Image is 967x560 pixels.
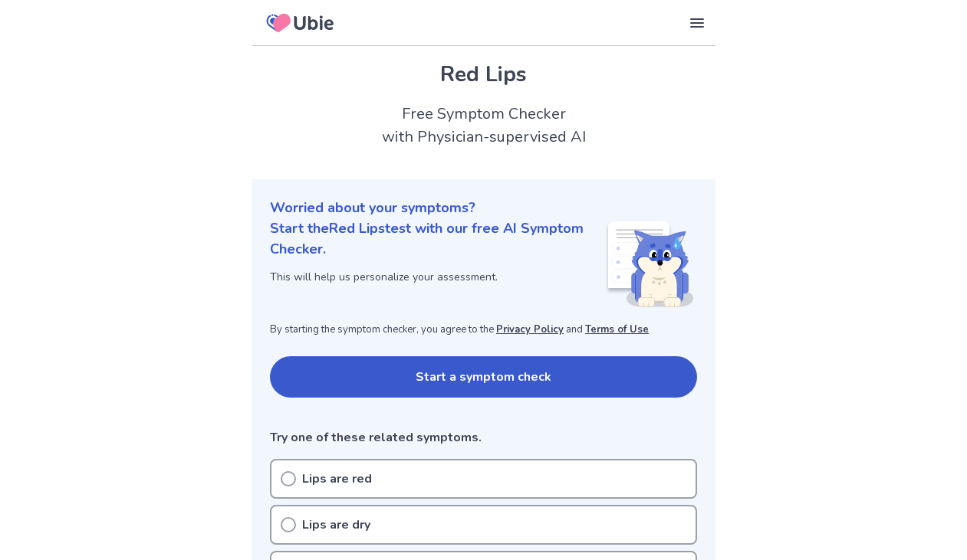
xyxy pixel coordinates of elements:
p: Try one of these related symptoms. [270,428,697,447]
p: Lips are red [302,470,372,488]
h2: Free Symptom Checker with Physician-supervised AI [252,103,715,149]
p: Worried about your symptoms? [270,198,697,218]
p: This will help us personalize your assessment. [270,269,605,285]
p: By starting the symptom checker, you agree to the and [270,323,697,338]
button: Start a symptom check [270,356,697,398]
img: Shiba [605,221,694,307]
p: Start the Red Lips test with our free AI Symptom Checker. [270,218,605,260]
h1: Red Lips [270,58,697,90]
a: Terms of Use [585,323,649,336]
a: Privacy Policy [496,323,564,336]
p: Lips are dry [302,516,370,534]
